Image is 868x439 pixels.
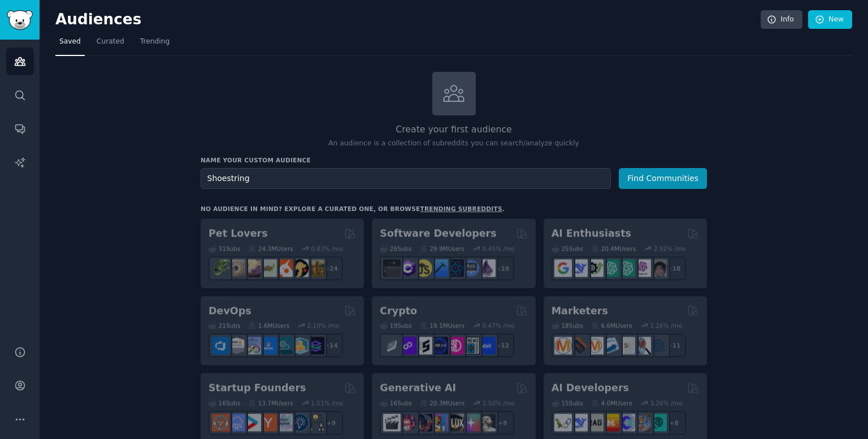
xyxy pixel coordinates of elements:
img: aivideo [383,414,401,432]
img: reactnative [446,260,464,277]
button: Find Communities [619,168,707,189]
img: startup [244,414,261,432]
img: 0xPolygon [399,337,416,354]
div: 25 Sub s [552,244,583,252]
img: CryptoNews [462,337,480,354]
a: Saved [55,33,85,56]
h3: Name your custom audience [201,156,707,164]
span: Trending [140,37,170,47]
img: MarketingResearch [633,337,651,354]
img: herpetology [212,260,229,277]
a: Info [761,10,802,29]
img: learnjavascript [415,260,432,277]
div: 15 Sub s [552,399,583,407]
img: Rag [586,414,604,432]
h2: AI Enthusiasts [552,227,631,241]
div: 20.4M Users [591,244,636,252]
img: ethfinance [383,337,401,354]
div: 2.52 % /mo [654,244,686,252]
img: Docker_DevOps [244,337,261,354]
div: 2.10 % /mo [307,322,340,330]
div: 16 Sub s [209,399,240,407]
img: ycombinator [259,414,277,432]
img: Emailmarketing [602,337,619,354]
div: + 14 [319,334,343,358]
input: Pick a short name, like "Digital Marketers" or "Movie-Goers" [201,168,611,189]
img: ballpython [228,260,245,277]
img: software [383,260,401,277]
div: 19.1M Users [420,322,465,330]
div: 0.83 % /mo [311,244,343,252]
h2: Software Developers [380,227,496,241]
img: web3 [431,337,448,354]
img: AWS_Certified_Experts [228,337,245,354]
img: bigseo [570,337,588,354]
img: Entrepreneurship [291,414,309,432]
h2: DevOps [209,304,251,318]
img: googleads [618,337,635,354]
a: Trending [136,33,173,56]
img: chatgpt_promptDesign [602,260,619,277]
img: leopardgeckos [244,260,261,277]
img: ArtificalIntelligence [649,260,667,277]
div: 1.50 % /mo [483,399,515,407]
div: 0.47 % /mo [483,322,515,330]
img: OpenAIDev [633,260,651,277]
img: DreamBooth [478,414,496,432]
img: DevOpsLinks [259,337,277,354]
div: 1.51 % /mo [311,399,343,407]
img: AskComputerScience [462,260,480,277]
img: GummySearch logo [7,10,33,30]
img: OnlineMarketing [649,337,667,354]
img: iOSProgramming [431,260,448,277]
div: 4.0M Users [591,399,632,407]
img: AskMarketing [586,337,604,354]
div: 20.3M Users [420,399,465,407]
h2: Marketers [552,304,608,318]
div: 19 Sub s [380,322,411,330]
h2: Crypto [380,304,417,318]
div: 0.45 % /mo [483,244,515,252]
img: AIDevelopersSociety [649,414,667,432]
div: 21 Sub s [209,322,240,330]
img: MistralAI [602,414,619,432]
img: platformengineering [275,337,293,354]
img: sdforall [431,414,448,432]
img: azuredevops [212,337,229,354]
div: 26 Sub s [380,244,411,252]
h2: Audiences [55,11,761,29]
div: + 11 [662,334,686,358]
img: csharp [399,260,416,277]
span: Curated [97,37,124,47]
a: trending subreddits [420,205,502,212]
img: dogbreed [307,260,324,277]
div: + 9 [319,411,343,434]
h2: Create your first audience [201,123,707,137]
img: AItoolsCatalog [586,260,604,277]
img: chatgpt_prompts_ [618,260,635,277]
img: dalle2 [399,414,416,432]
div: + 8 [662,411,686,434]
div: 1.26 % /mo [650,322,682,330]
img: DeepSeek [570,260,588,277]
a: New [808,10,852,29]
div: + 24 [319,256,343,280]
span: Saved [59,37,81,47]
img: PetAdvice [291,260,309,277]
img: defiblockchain [446,337,464,354]
div: 6.6M Users [591,322,632,330]
img: PlatformEngineers [307,337,324,354]
div: + 19 [491,256,514,280]
img: defi_ [478,337,496,354]
div: 29.9M Users [420,244,465,252]
img: SaaS [228,414,245,432]
img: starryai [462,414,480,432]
img: indiehackers [275,414,293,432]
div: No audience in mind? Explore a curated one, or browse . [201,205,505,213]
div: 13.7M Users [248,399,293,407]
img: elixir [478,260,496,277]
img: cockatiel [275,260,293,277]
img: LangChain [554,414,572,432]
a: Curated [93,33,128,56]
div: 31 Sub s [209,244,240,252]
